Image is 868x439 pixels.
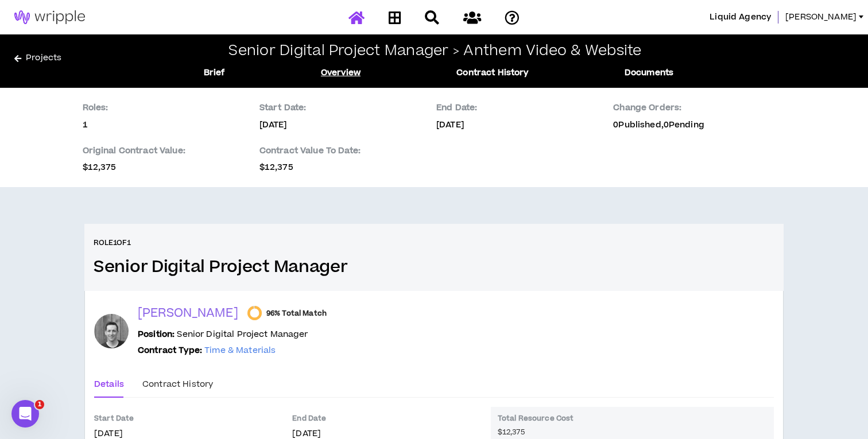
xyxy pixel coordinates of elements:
a: Contract History [456,67,528,79]
p: Contract Value To Date: [259,145,432,157]
a: Brief [204,67,225,79]
p: Original Contract Value: [83,145,255,157]
p: Start Date: [259,102,432,114]
p: [DATE] [436,119,609,131]
p: [PERSON_NAME] [138,305,238,321]
p: End Date: [436,102,609,114]
div: Details [94,378,124,391]
span: 96% Total Match [266,309,327,318]
div: Contract History [142,378,213,391]
p: $12,375 [83,162,255,173]
p: Total Resource Cost [498,414,767,428]
span: [PERSON_NAME] [785,11,857,24]
a: Documents [625,67,673,79]
h2: Senior Digital Project Manager > Anthem Video & Website [228,43,641,60]
h6: Role 1 of 1 [94,238,131,248]
div: Jason M. [94,314,129,348]
span: Time & Materials [204,344,276,356]
p: 1 [83,119,255,131]
p: End Date [292,414,326,423]
b: Position: [138,328,175,340]
p: Start Date [94,414,134,423]
span: 0 Pending [664,119,704,131]
h3: Senior Digital Project Manager [94,257,774,277]
p: [DATE] [259,119,432,131]
b: Contract Type: [138,344,202,356]
a: Projects [14,52,160,70]
span: 1 [35,400,44,409]
p: Senior Digital Project Manager [138,328,308,341]
span: $12,375 [498,428,525,437]
p: 0 Published, [613,119,704,131]
p: Change Orders: [613,102,704,114]
a: Overview [321,67,361,79]
span: Liquid Agency [710,11,771,24]
p: Roles: [83,102,255,114]
p: $12,375 [259,162,432,173]
iframe: Intercom live chat [11,400,39,428]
